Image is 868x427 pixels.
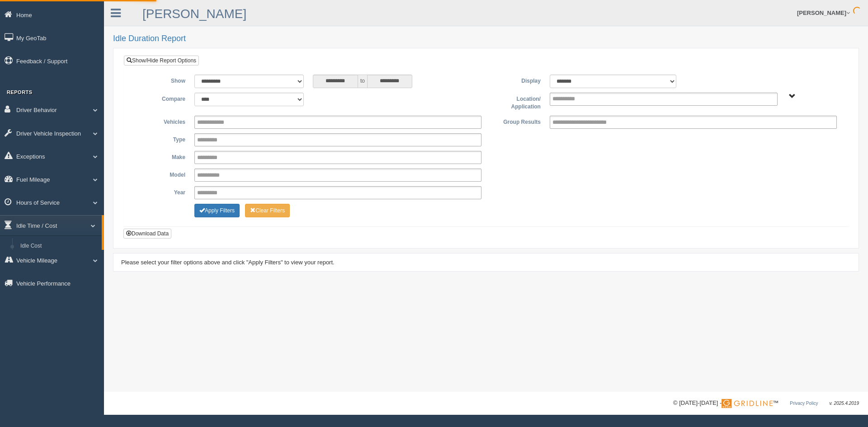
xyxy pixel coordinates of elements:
a: [PERSON_NAME] [142,7,246,21]
h2: Idle Duration Report [113,34,859,43]
label: Make [131,151,190,162]
label: Location/ Application [486,93,545,111]
button: Change Filter Options [245,204,290,217]
a: Idle Cost [16,238,102,254]
label: Year [131,186,190,197]
label: Display [486,75,545,85]
label: Compare [131,93,190,103]
a: Privacy Policy [790,401,818,406]
label: Type [131,133,190,144]
label: Vehicles [131,116,190,127]
button: Change Filter Options [194,204,240,217]
label: Model [131,169,190,179]
span: to [358,75,367,88]
label: Show [131,75,190,85]
button: Download Data [123,229,171,239]
span: v. 2025.4.2019 [830,401,859,406]
label: Group Results [486,116,545,127]
a: Show/Hide Report Options [124,56,199,66]
div: © [DATE]-[DATE] - ™ [673,399,859,408]
span: Please select your filter options above and click "Apply Filters" to view your report. [121,259,335,266]
img: Gridline [722,399,773,408]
